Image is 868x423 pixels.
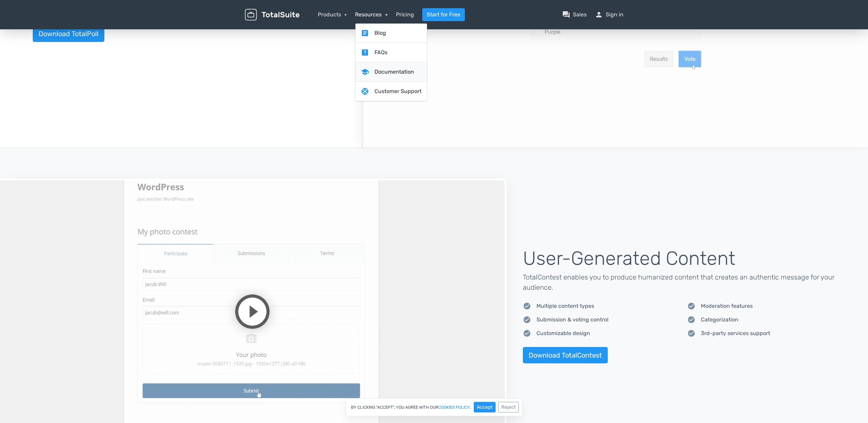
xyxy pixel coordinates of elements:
a: schoolDocumentation [355,62,427,82]
div: By clicking "Accept", you agree with our . [345,398,523,416]
a: Resources [355,11,388,18]
a: articleBlog [355,24,427,43]
span: Categorization [701,316,738,324]
button: Reject [498,402,519,412]
a: Pricing [396,11,414,19]
span: check_circle [687,316,695,324]
button: Accept [474,402,496,412]
a: help_centerFAQs [355,43,427,62]
span: check_circle [523,329,531,337]
a: Download TotalContest [523,347,608,363]
a: Start for Free [422,8,465,21]
a: supportCustomer Support [355,82,427,101]
span: check_circle [523,316,531,324]
span: article [361,29,369,37]
span: Moderation features [701,302,753,310]
span: check_circle [687,302,695,310]
span: school [361,68,369,76]
img: TotalSuite for WordPress [245,9,299,21]
span: person [595,11,603,19]
h2: User-Generated Content [523,248,852,269]
a: Products [318,11,347,18]
a: personSign in [595,11,623,19]
a: cookies policy [438,405,470,409]
span: help_center [361,48,369,57]
span: 3rd-party services support [701,329,770,337]
span: Submission & voting control [536,316,608,324]
span: Multiple content types [536,302,594,310]
span: check_circle [687,329,695,337]
span: question_answer [562,11,570,19]
span: Customizable design [536,329,590,337]
a: question_answerSales [562,11,587,19]
span: support [361,87,369,95]
span: check_circle [523,302,531,310]
p: TotalContest enables you to produce humanized content that creates an authentic message for your ... [523,272,852,292]
a: Download TotalPoll [33,26,104,42]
